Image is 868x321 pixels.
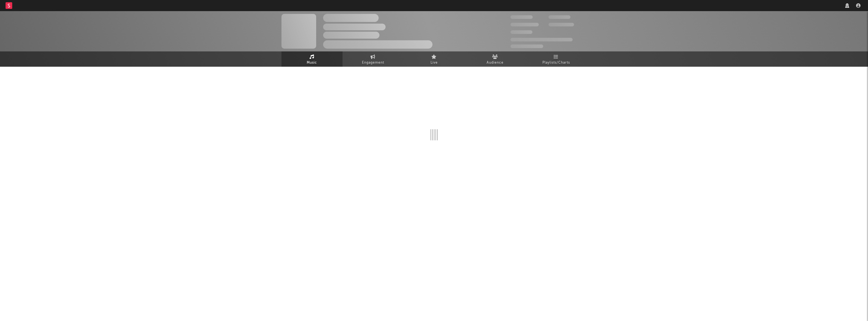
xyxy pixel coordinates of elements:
a: Engagement [343,51,404,67]
span: 300.000 [510,15,533,19]
span: Audience [487,59,504,66]
span: Playlists/Charts [542,59,570,66]
span: Engagement [362,59,384,66]
a: Playlists/Charts [526,51,587,67]
a: Audience [465,51,526,67]
span: Jump Score: 85.0 [510,44,543,48]
span: 50.000.000 [510,23,539,26]
a: Music [281,51,343,67]
span: 100.000 [510,30,532,34]
span: Music [307,59,317,66]
span: 1.000.000 [549,23,574,26]
span: Live [431,59,438,66]
span: 50.000.000 Monthly Listeners [510,38,573,41]
span: 100.000 [549,15,570,19]
a: Live [404,51,465,67]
